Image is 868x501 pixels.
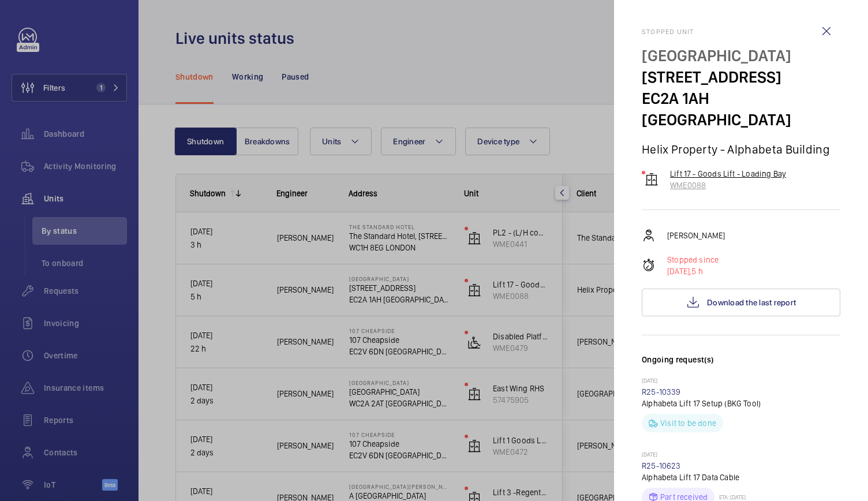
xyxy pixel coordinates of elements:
[642,66,840,88] p: [STREET_ADDRESS]
[642,28,840,36] h2: Stopped unit
[670,168,786,180] p: Lift 17 - Goods Lift - Loading Bay
[642,88,840,130] p: EC2A 1AH [GEOGRAPHIC_DATA]
[714,493,746,500] p: ETA: [DATE]
[642,472,840,483] p: Alphabeta Lift 17 Data Cable
[667,254,719,266] p: Stopped since
[642,377,840,386] p: [DATE]
[645,173,659,186] img: elevator.svg
[707,298,796,307] span: Download the last report
[667,267,691,276] span: [DATE],
[642,45,840,66] p: [GEOGRAPHIC_DATA]
[642,451,840,460] p: [DATE]
[642,461,681,470] a: R25-10623
[642,387,681,397] a: R25-10339
[642,354,840,377] h3: Ongoing request(s)
[667,230,725,241] p: [PERSON_NAME]
[642,142,840,156] p: Helix Property - Alphabeta Building
[670,180,786,191] p: WME0088
[642,289,840,316] button: Download the last report
[642,398,840,409] p: Alphabeta Lift 17 Setup (BKG Tool)
[667,266,719,277] p: 5 h
[660,417,716,429] p: Visit to be done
